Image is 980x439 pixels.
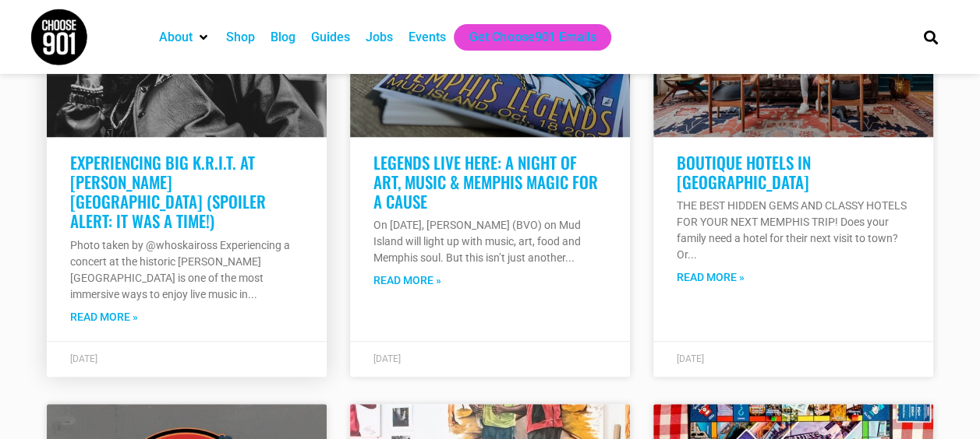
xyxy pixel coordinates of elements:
[271,28,295,47] a: Blog
[677,150,811,194] a: Boutique Hotels in [GEOGRAPHIC_DATA]
[677,269,745,286] a: Read more about Boutique Hotels in Memphis
[226,28,255,47] a: Shop
[918,24,943,50] div: Search
[373,150,598,213] a: LEGENDS LIVE HERE: A NIGHT OF ART, MUSIC & MEMPHIS MAGIC FOR A CAUSE
[373,353,401,364] span: [DATE]
[366,28,393,47] a: Jobs
[311,28,350,47] a: Guides
[70,150,266,234] a: Experiencing Big K.R.I.T. at [PERSON_NAME][GEOGRAPHIC_DATA] (Spoiler Alert: It was a time!)
[151,24,218,51] div: About
[469,28,596,47] a: Get Choose901 Emails
[70,353,97,364] span: [DATE]
[159,28,193,47] a: About
[70,237,303,303] p: Photo taken by @whoskaiross Experiencing a concert at the historic [PERSON_NAME][GEOGRAPHIC_DATA]...
[151,24,897,51] nav: Main nav
[373,217,607,266] p: On [DATE], [PERSON_NAME] (BVO) on Mud Island will light up with music, art, food and Memphis soul...
[409,28,446,47] a: Events
[677,198,910,263] p: THE BEST HIDDEN GEMS AND CLASSY HOTELS FOR YOUR NEXT MEMPHIS TRIP! Does your family need a hotel ...
[373,272,441,289] a: Read more about LEGENDS LIVE HERE: A NIGHT OF ART, MUSIC & MEMPHIS MAGIC FOR A CAUSE
[677,353,704,364] span: [DATE]
[70,309,138,325] a: Read more about Experiencing Big K.R.I.T. at Overton Park Shell (Spoiler Alert: It was a time!)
